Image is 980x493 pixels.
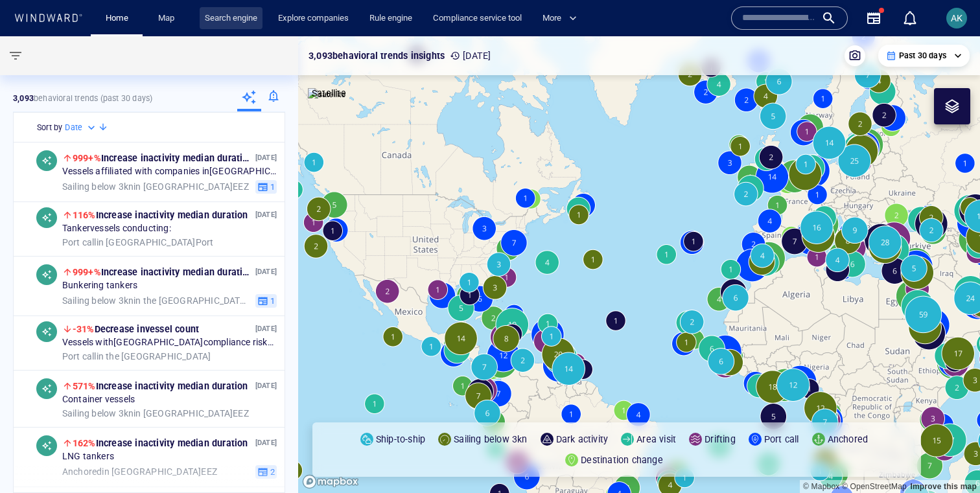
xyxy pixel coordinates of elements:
span: Sailing below 3kn [62,295,134,305]
span: Increase in activity median duration [73,438,248,448]
p: Sailing below 3kn [454,431,527,447]
a: Search engine [200,7,262,30]
div: Past 30 days [886,50,962,62]
a: OpenStreetMap [842,482,907,491]
span: Decrease in vessel count [73,324,199,334]
span: Tanker vessels conducting: [62,223,171,235]
p: [DATE] [255,209,277,221]
strong: 3,093 [13,93,34,103]
p: Drifting [705,431,736,447]
p: Destination change [581,452,663,468]
a: Home [100,7,134,30]
a: Map feedback [910,482,977,491]
span: 1 [268,295,275,306]
p: [DATE] [255,323,277,335]
p: Port call [764,431,799,447]
div: Date [65,121,98,134]
span: Container vessels [62,394,135,406]
p: Area visit [636,431,676,447]
p: Ship-to-ship [376,431,425,447]
h6: Sort by [37,121,62,134]
p: [DATE] [255,380,277,392]
span: in the [GEOGRAPHIC_DATA] [62,350,211,362]
span: in [GEOGRAPHIC_DATA] EEZ [62,407,249,419]
button: Map [148,7,189,30]
button: 1 [255,179,277,194]
span: Port call [62,236,97,247]
img: satellite [308,88,346,101]
span: 999+% [73,267,101,277]
p: Past 30 days [899,50,946,62]
span: AK [951,13,962,23]
button: More [537,7,588,30]
iframe: Chat [925,435,970,483]
span: Port call [62,350,97,361]
span: 999+% [73,153,101,163]
span: Sailing below 3kn [62,181,134,191]
p: Anchored [828,431,869,447]
span: in [GEOGRAPHIC_DATA] Port [62,236,214,248]
span: Increase in activity median duration [73,267,253,277]
p: [DATE] [255,266,277,278]
span: Increase in activity median duration [73,210,248,220]
h6: Date [65,121,82,134]
canvas: Map [298,36,980,493]
span: Bunkering tankers [62,280,137,292]
span: 116% [73,210,96,220]
button: AK [944,5,970,31]
span: 1 [268,181,275,192]
span: LNG tankers [62,451,114,463]
span: 571% [73,381,96,391]
a: Compliance service tool [428,7,527,30]
div: Notification center [902,10,918,26]
p: Satellite [312,86,346,101]
span: in the [GEOGRAPHIC_DATA] Strait [62,295,250,306]
p: Dark activity [556,431,609,447]
span: -31% [73,324,95,334]
p: [DATE] [255,437,277,449]
p: behavioral trends (Past 30 days) [13,93,152,104]
span: Vessels affiliated with companies in [GEOGRAPHIC_DATA] [62,166,277,178]
span: Increase in activity median duration [73,381,248,391]
span: in [GEOGRAPHIC_DATA] EEZ [62,181,249,192]
button: 2 [255,464,277,479]
a: Map [153,7,184,30]
span: More [542,11,577,26]
span: Vessels with [GEOGRAPHIC_DATA] compliance risks conducting: [62,337,277,349]
a: Explore companies [273,7,354,30]
span: 162% [73,438,96,448]
button: 1 [255,293,277,308]
span: Increase in activity median duration [73,153,253,163]
a: Mapbox logo [302,474,359,489]
a: Rule engine [364,7,417,30]
p: [DATE] [450,48,491,63]
p: 3,093 behavioral trends insights [309,48,445,63]
span: Sailing below 3kn [62,407,134,418]
p: [DATE] [255,152,277,164]
button: Home [96,7,137,30]
a: Mapbox [803,482,839,491]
